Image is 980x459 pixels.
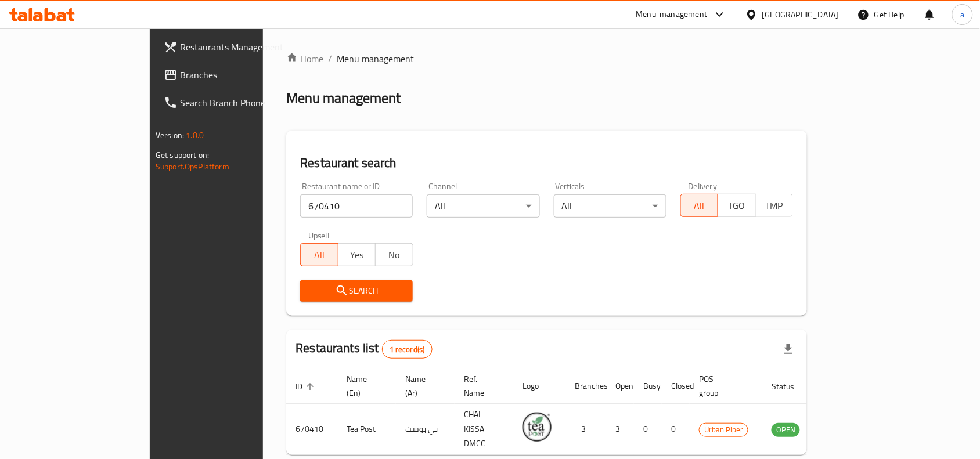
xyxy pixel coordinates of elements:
[300,280,413,302] button: Search
[606,404,634,455] td: 3
[156,128,184,143] span: Version:
[337,404,396,455] td: Tea Post
[180,40,304,54] span: Restaurants Management
[375,243,413,266] button: No
[286,89,401,107] h2: Menu management
[300,194,413,218] input: Search for restaurant name or ID..
[513,368,565,404] th: Logo
[343,247,371,263] span: Yes
[154,33,314,61] a: Restaurants Management
[772,423,800,437] div: OPEN
[300,243,338,266] button: All
[180,68,304,82] span: Branches
[338,243,376,266] button: Yes
[337,52,414,66] span: Menu management
[634,368,662,404] th: Busy
[700,423,748,436] span: Urban Piper
[680,194,718,217] button: All
[154,89,314,117] a: Search Branch Phone
[154,61,314,89] a: Branches
[634,404,662,455] td: 0
[699,372,748,400] span: POS group
[347,372,382,400] span: Name (En)
[296,380,318,393] span: ID
[662,368,690,404] th: Closed
[755,194,793,217] button: TMP
[383,344,432,355] span: 1 record(s)
[405,372,441,400] span: Name (Ar)
[636,8,708,21] div: Menu-management
[565,368,606,404] th: Branches
[328,52,332,66] li: /
[523,413,552,442] img: Tea Post
[662,404,690,455] td: 0
[380,247,408,263] span: No
[156,159,229,174] a: Support.OpsPlatform
[772,380,809,393] span: Status
[464,372,499,400] span: Ref. Name
[427,194,539,218] div: All
[718,194,755,217] button: TGO
[305,247,333,263] span: All
[554,194,666,218] div: All
[723,197,751,214] span: TGO
[396,404,455,455] td: تي بوست
[762,8,839,21] div: [GEOGRAPHIC_DATA]
[565,404,606,455] td: 3
[761,197,788,214] span: TMP
[774,335,802,363] div: Export file
[960,8,964,21] span: a
[180,96,304,110] span: Search Branch Phone
[382,340,433,359] div: Total records count
[309,284,403,298] span: Search
[286,52,807,66] nav: breadcrumb
[606,368,634,404] th: Open
[686,197,714,214] span: All
[156,147,209,162] span: Get support on:
[772,423,800,436] span: OPEN
[300,154,793,172] h2: Restaurant search
[689,182,718,190] label: Delivery
[455,404,513,455] td: CHAI KISSA DMCC
[296,339,432,359] h2: Restaurants list
[308,232,330,240] label: Upsell
[186,128,204,143] span: 1.0.0
[286,368,863,455] table: enhanced table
